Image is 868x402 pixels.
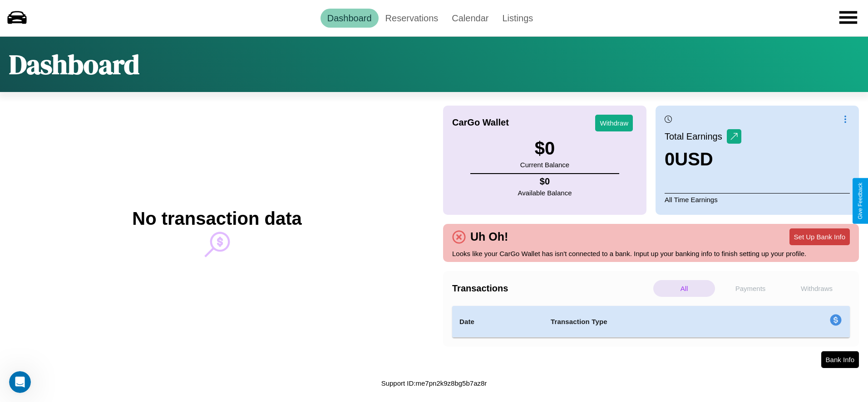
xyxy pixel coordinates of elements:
[821,351,859,368] button: Bank Info
[9,371,31,393] iframe: Intercom live chat
[518,176,572,187] h4: $ 0
[495,9,540,28] a: Listings
[321,9,379,28] a: Dashboard
[452,283,651,294] h4: Transactions
[466,230,513,243] h4: Uh Oh!
[653,280,715,297] p: All
[452,247,850,260] p: Looks like your CarGo Wallet has isn't connected to a bank. Input up your banking info to finish ...
[518,187,572,199] p: Available Balance
[9,46,139,83] h1: Dashboard
[445,9,495,28] a: Calendar
[857,183,863,219] div: Give Feedback
[520,138,569,159] h3: $ 0
[459,316,536,327] h4: Date
[665,193,850,206] p: All Time Earnings
[452,117,509,128] h4: CarGo Wallet
[381,377,487,389] p: Support ID: me7pn2k9z8bg5b7az8r
[520,159,569,171] p: Current Balance
[452,306,850,338] table: simple table
[132,208,301,229] h2: No transaction data
[789,228,850,245] button: Set Up Bank Info
[720,280,781,297] p: Payments
[665,128,727,145] p: Total Earnings
[379,9,445,28] a: Reservations
[786,280,848,297] p: Withdraws
[665,149,741,170] h3: 0 USD
[551,316,756,327] h4: Transaction Type
[595,115,633,131] button: Withdraw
